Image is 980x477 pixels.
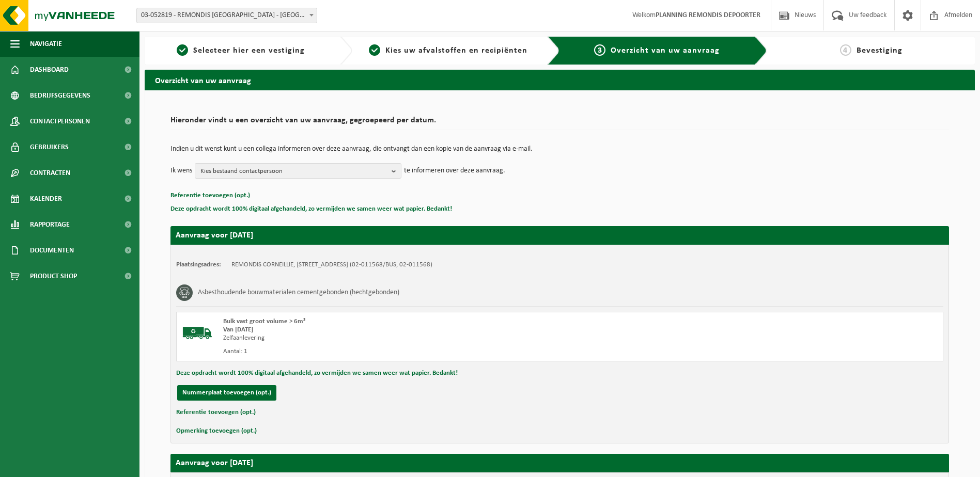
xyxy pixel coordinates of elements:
span: 1 [177,44,188,56]
button: Nummerplaat toevoegen (opt.) [177,385,276,401]
td: REMONDIS CORNEILLIE, [STREET_ADDRESS] (02-011568/BUS, 02-011568) [231,261,432,269]
span: Kalender [30,186,62,212]
span: Gebruikers [30,134,69,160]
strong: PLANNING REMONDIS DEPOORTER [656,11,760,19]
span: Documenten [30,237,74,263]
span: 03-052819 - REMONDIS WEST-VLAANDEREN - OOSTENDE [136,8,317,23]
strong: Aanvraag voor [DATE] [176,231,253,240]
span: Selecteer hier een vestiging [193,46,305,55]
span: 3 [594,44,605,56]
button: Referentie toevoegen (opt.) [170,189,250,202]
img: BL-SO-LV.png [182,317,213,348]
h2: Overzicht van uw aanvraag [145,70,975,90]
h2: Hieronder vindt u een overzicht van uw aanvraag, gegroepeerd per datum. [170,116,949,130]
div: Zelfaanlevering [223,334,601,342]
span: Contactpersonen [30,108,90,134]
span: Bevestiging [857,46,903,55]
strong: Plaatsingsadres: [176,261,221,268]
span: Bedrijfsgegevens [30,83,90,108]
span: Kies bestaand contactpersoon [200,164,387,179]
span: 4 [840,44,851,56]
span: Dashboard [30,57,69,83]
span: Kies uw afvalstoffen en recipiënten [385,46,527,55]
a: 2Kies uw afvalstoffen en recipiënten [357,44,539,57]
p: Indien u dit wenst kunt u een collega informeren over deze aanvraag, die ontvangt dan een kopie v... [170,146,949,153]
span: Rapportage [30,212,70,237]
span: 03-052819 - REMONDIS WEST-VLAANDEREN - OOSTENDE [137,8,317,23]
p: Ik wens [170,163,192,179]
h3: Asbesthoudende bouwmaterialen cementgebonden (hechtgebonden) [198,284,399,301]
span: Product Shop [30,263,77,289]
button: Deze opdracht wordt 100% digitaal afgehandeld, zo vermijden we samen weer wat papier. Bedankt! [170,202,452,216]
a: 1Selecteer hier een vestiging [150,44,332,57]
p: te informeren over deze aanvraag. [404,163,505,179]
div: Aantal: 1 [223,347,601,356]
span: Bulk vast groot volume > 6m³ [223,318,305,325]
button: Deze opdracht wordt 100% digitaal afgehandeld, zo vermijden we samen weer wat papier. Bedankt! [176,367,458,380]
strong: Van [DATE] [223,326,253,333]
span: Overzicht van uw aanvraag [611,46,720,55]
button: Kies bestaand contactpersoon [195,163,401,179]
span: 2 [369,44,380,56]
span: Navigatie [30,31,62,57]
button: Opmerking toevoegen (opt.) [176,424,257,438]
span: Contracten [30,160,70,186]
button: Referentie toevoegen (opt.) [176,406,256,419]
strong: Aanvraag voor [DATE] [176,459,253,467]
